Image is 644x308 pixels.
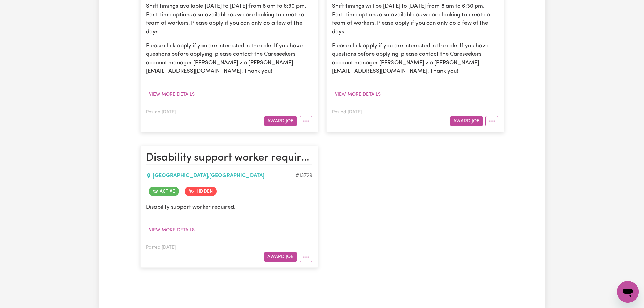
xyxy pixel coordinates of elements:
[332,89,384,100] button: View more details
[450,116,483,126] button: Award Job
[146,245,176,250] span: Posted: [DATE]
[185,187,217,196] span: Job is hidden
[146,151,312,165] h2: Disability support worker required - Wattle Grove
[146,42,312,76] p: Please click apply if you are interested in the role. If you have questions before applying, plea...
[264,252,297,262] button: Award Job
[146,2,312,36] p: Shift timings available [DATE] to [DATE] from 8 am to 6:30 pm. Part-time options also available a...
[146,89,198,100] button: View more details
[485,116,498,126] button: More options
[332,110,362,114] span: Posted: [DATE]
[332,42,498,76] p: Please click apply if you are interested in the role. If you have questions before applying, plea...
[296,172,312,180] div: Job ID #13729
[300,252,312,262] button: More options
[300,116,312,126] button: More options
[149,187,179,196] span: Job is active
[146,203,312,211] p: Disability support worker required.
[146,172,296,180] div: [GEOGRAPHIC_DATA] , [GEOGRAPHIC_DATA]
[617,281,639,303] iframe: Button to launch messaging window
[146,225,198,235] button: View more details
[264,116,297,126] button: Award Job
[146,110,176,114] span: Posted: [DATE]
[332,2,498,36] p: Shift timings will be [DATE] to [DATE] from 8 am to 6:30 pm. Part-time options also available as ...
